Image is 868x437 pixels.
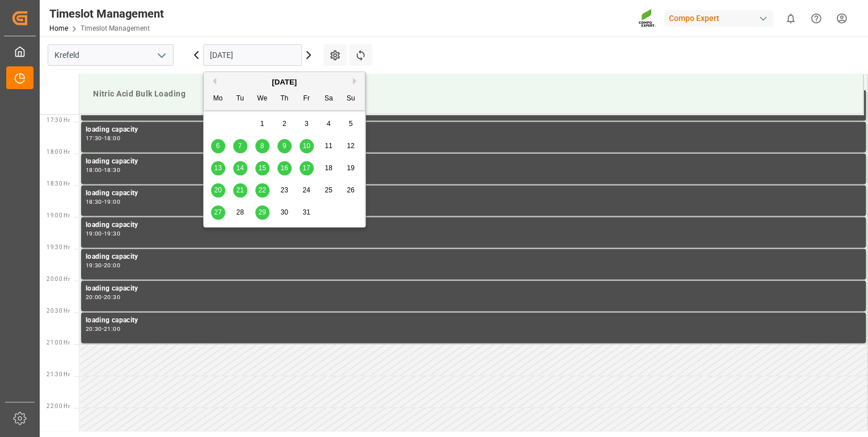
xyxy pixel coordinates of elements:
div: Choose Monday, October 27th, 2025 [211,205,225,220]
span: 21:00 Hr [47,339,70,345]
div: loading capacity [86,314,861,326]
div: - [102,326,104,331]
div: - [102,230,104,236]
span: 31 [302,208,310,216]
div: - [102,294,104,299]
span: 22 [258,186,266,194]
span: 10 [302,142,310,150]
span: 8 [260,142,264,150]
div: Choose Tuesday, October 28th, 2025 [233,205,247,220]
div: Choose Thursday, October 2nd, 2025 [277,117,292,131]
span: 17 [302,164,310,172]
div: Choose Wednesday, October 1st, 2025 [255,117,269,131]
div: 19:30 [86,262,102,267]
span: 23 [280,186,288,194]
span: 29 [258,208,266,216]
span: 3 [305,120,309,128]
div: Choose Monday, October 20th, 2025 [211,183,225,198]
button: Compo Expert [664,7,778,29]
span: 27 [214,208,221,216]
input: Type to search/select [48,44,174,66]
div: Sa [322,92,336,106]
button: Next Month [353,78,360,85]
span: 19:00 Hr [47,212,70,218]
div: Choose Tuesday, October 7th, 2025 [233,139,247,153]
div: 19:00 [86,230,102,236]
div: - [102,167,104,172]
button: Previous Month [209,78,216,85]
div: 17:30 [86,135,102,140]
div: 18:30 [104,167,120,172]
div: Choose Saturday, October 4th, 2025 [322,117,336,131]
span: 25 [325,186,332,194]
div: 21:00 [104,326,120,331]
span: 18:00 Hr [47,148,70,154]
span: 2 [283,120,286,128]
div: Choose Friday, October 24th, 2025 [300,183,314,198]
div: Choose Saturday, October 18th, 2025 [322,161,336,175]
div: Choose Friday, October 31st, 2025 [300,205,314,220]
div: 20:00 [104,262,120,267]
span: 9 [283,142,286,150]
span: 24 [302,186,310,194]
div: 19:00 [104,199,120,204]
div: 18:30 [86,199,102,204]
span: 26 [347,186,354,194]
div: month 2025-10 [207,113,362,224]
div: loading capacity [86,156,861,167]
span: 18 [325,164,332,172]
div: loading capacity [86,187,861,199]
div: Choose Sunday, October 5th, 2025 [344,117,358,131]
div: Choose Friday, October 10th, 2025 [300,139,314,153]
div: 18:00 [86,167,102,172]
button: open menu [153,47,170,64]
div: Choose Sunday, October 19th, 2025 [344,161,358,175]
div: Choose Saturday, October 25th, 2025 [322,183,336,198]
div: Choose Thursday, October 16th, 2025 [277,161,292,175]
div: Su [344,92,358,106]
span: 21 [236,186,243,194]
span: 17:30 Hr [47,116,70,123]
div: 20:00 [86,294,102,299]
div: 18:00 [104,135,120,140]
span: 13 [214,164,221,172]
div: We [255,92,269,106]
span: 20:30 Hr [47,307,70,313]
div: - [102,262,104,267]
div: Choose Friday, October 3rd, 2025 [300,117,314,131]
div: Timeslot Management [49,5,164,22]
div: Choose Sunday, October 26th, 2025 [344,183,358,198]
span: 16 [280,164,288,172]
div: Nitric Acid Bulk Loading [89,83,854,104]
img: Screenshot%202023-09-29%20at%2010.02.21.png_1712312052.png [638,9,656,28]
span: 20:00 Hr [47,275,70,281]
div: 20:30 [104,294,120,299]
span: 6 [216,142,220,150]
div: Choose Sunday, October 12th, 2025 [344,139,358,153]
div: Choose Tuesday, October 21st, 2025 [233,183,247,198]
div: Choose Wednesday, October 8th, 2025 [255,139,269,153]
div: Choose Tuesday, October 14th, 2025 [233,161,247,175]
div: Choose Thursday, October 23rd, 2025 [277,183,292,198]
div: - [102,135,104,140]
div: Choose Wednesday, October 15th, 2025 [255,161,269,175]
div: loading capacity [86,124,861,135]
div: loading capacity [86,251,861,262]
span: 21:30 Hr [47,371,70,377]
div: Choose Saturday, October 11th, 2025 [322,139,336,153]
span: 18:30 Hr [47,180,70,186]
div: Fr [300,92,314,106]
div: loading capacity [86,219,861,230]
span: 19 [347,164,354,172]
div: [DATE] [204,77,365,88]
span: 7 [238,142,242,150]
div: Choose Wednesday, October 29th, 2025 [255,205,269,220]
span: 11 [325,142,332,150]
span: 5 [349,120,353,128]
div: Compo Expert [664,10,773,27]
div: Choose Wednesday, October 22nd, 2025 [255,183,269,198]
div: Choose Monday, October 6th, 2025 [211,139,225,153]
span: 22:00 Hr [47,402,70,409]
span: 14 [236,164,243,172]
span: 19:30 Hr [47,243,70,250]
